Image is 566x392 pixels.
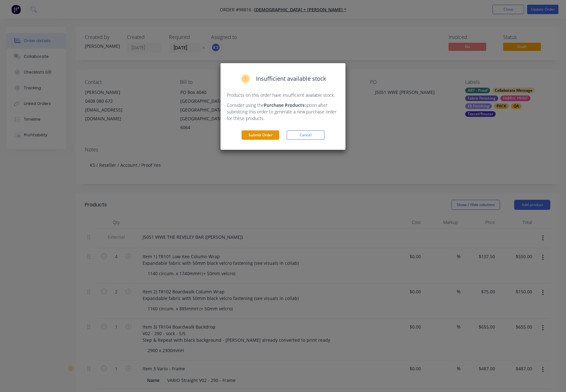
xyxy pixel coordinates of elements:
button: Submit Order [242,130,279,140]
span: Insufficient available stock [256,74,326,83]
strong: Purchase Products [264,102,304,108]
button: Cancel [287,130,324,140]
p: Consider using the option after submitting this order to generate a new purchase order for these ... [227,102,339,122]
p: Products on this order have insufficient available stock. [227,92,339,98]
